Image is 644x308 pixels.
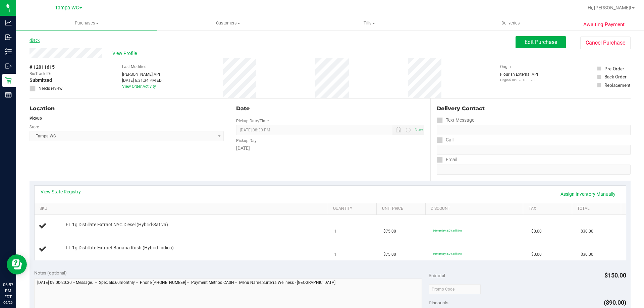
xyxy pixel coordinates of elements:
[334,228,336,235] span: 1
[40,206,325,211] a: SKU
[122,71,164,77] div: [PERSON_NAME] API
[299,16,440,30] a: Tills
[531,251,542,258] span: $0.00
[437,105,631,113] div: Delivery Contact
[516,36,566,48] button: Edit Purchase
[500,71,538,82] div: Flourish External API
[16,20,157,26] span: Purchases
[122,84,156,89] a: View Order Activity
[577,206,618,211] a: Total
[236,105,424,113] div: Date
[556,188,620,200] a: Assign Inventory Manually
[334,251,336,258] span: 1
[5,77,12,84] inline-svg: Retail
[429,284,481,294] input: Promo Code
[66,222,168,228] span: FT 1g Distillate Extract NYC Diesel (Hybrid-Sativa)
[604,299,626,306] span: ($90.00)
[3,300,13,305] p: 09/26
[5,34,12,41] inline-svg: Inbound
[437,135,453,145] label: Call
[437,125,631,135] input: Format: (999) 999-9999
[580,37,631,49] button: Cancel Purchase
[7,254,27,274] iframe: Resource center
[122,64,147,70] label: Last Modified
[158,20,298,26] span: Customers
[55,5,79,11] span: Tampa WC
[5,19,12,26] inline-svg: Analytics
[581,251,593,258] span: $30.00
[30,71,51,77] span: BioTrack ID:
[30,124,39,130] label: Store
[437,115,474,125] label: Text Message
[5,63,12,69] inline-svg: Outbound
[236,145,424,152] div: [DATE]
[382,206,423,211] a: Unit Price
[492,20,529,26] span: Deliveries
[30,38,40,43] a: Back
[431,206,521,211] a: Discount
[383,228,396,235] span: $75.00
[39,85,62,91] span: Needs review
[236,118,269,124] label: Pickup Date/Time
[3,282,13,300] p: 06:57 PM EDT
[383,251,396,258] span: $75.00
[529,206,570,211] a: Tax
[41,188,81,195] a: View State Registry
[604,82,630,88] div: Replacement
[299,20,439,26] span: Tills
[604,272,626,279] span: $150.00
[157,16,299,30] a: Customers
[30,116,42,121] strong: Pickup
[429,273,445,278] span: Subtotal
[34,270,67,275] span: Notes (optional)
[236,138,257,144] label: Pickup Day
[30,77,52,84] span: Submitted
[53,71,54,77] span: -
[588,5,631,10] span: Hi, [PERSON_NAME]!
[112,50,139,57] span: View Profile
[30,64,55,71] span: # 12011615
[604,73,627,80] div: Back Order
[440,16,581,30] a: Deliveries
[333,206,374,211] a: Quantity
[581,228,593,235] span: $30.00
[437,145,631,155] input: Format: (999) 999-9999
[433,229,462,232] span: 60monthly: 60% off line
[500,77,538,82] p: Original ID: 328180828
[122,77,164,83] div: [DATE] 6:31:34 PM EDT
[604,65,624,72] div: Pre-Order
[525,39,557,45] span: Edit Purchase
[531,228,542,235] span: $0.00
[5,91,12,98] inline-svg: Reports
[16,16,157,30] a: Purchases
[5,48,12,55] inline-svg: Inventory
[30,105,224,113] div: Location
[437,155,457,165] label: Email
[66,245,174,251] span: FT 1g Distillate Extract Banana Kush (Hybrid-Indica)
[433,252,462,255] span: 60monthly: 60% off line
[500,64,511,70] label: Origin
[583,21,625,28] span: Awaiting Payment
